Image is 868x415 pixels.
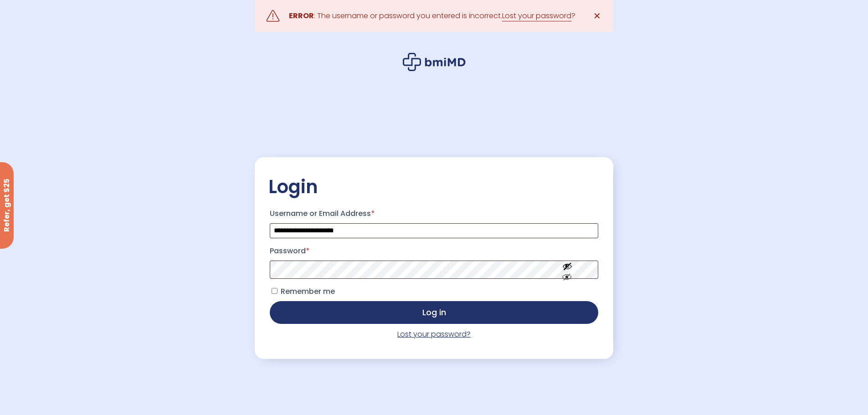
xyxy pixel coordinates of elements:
strong: ERROR [289,10,314,21]
a: Lost your password [502,10,571,21]
h2: Login [268,175,599,198]
span: ✕ [593,10,601,22]
button: Log in [270,301,598,324]
input: Remember me [272,288,277,294]
label: Password [270,244,598,258]
a: ✕ [588,7,606,25]
a: Lost your password? [397,329,471,339]
div: : The username or password you entered is incorrect. ? [289,10,575,22]
button: Show password [542,254,593,285]
span: Remember me [281,286,335,297]
label: Username or Email Address [270,206,598,221]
